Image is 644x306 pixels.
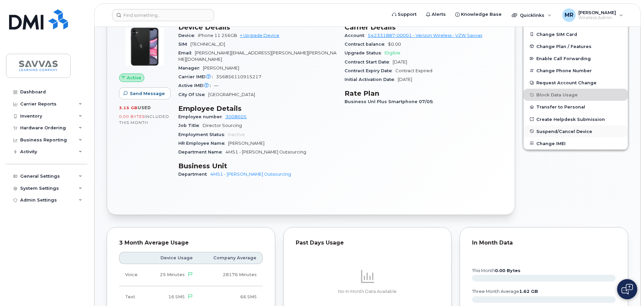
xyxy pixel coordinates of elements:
button: Change Phone Number [524,64,628,77]
p: No In Month Data Available [296,289,439,295]
td: Voice [119,264,147,286]
th: Company Average [199,252,262,264]
span: $0.00 [388,42,401,47]
a: Alerts [421,8,451,21]
span: [PERSON_NAME][EMAIL_ADDRESS][PERSON_NAME][PERSON_NAME][DOMAIN_NAME] [178,50,336,61]
text: this month [472,268,521,273]
tspan: 0.00 Bytes [495,268,521,273]
span: Director Sourcing [203,123,242,128]
span: Manager [178,65,203,71]
span: Employment Status [178,132,228,137]
span: SIM [178,42,190,47]
span: Enable Call Forwarding [536,56,591,61]
span: used [138,105,151,110]
span: [DATE] [398,77,412,82]
span: HR Employee Name [178,141,228,146]
span: [GEOGRAPHIC_DATA] [208,92,255,97]
span: Carrier IMEI [178,74,216,79]
span: Contract Expiry Date [345,68,395,73]
span: Upgrade Status [345,50,385,55]
span: iPhone 11 256GB [198,33,237,38]
div: Magali Ramirez-Sanchez [558,8,628,22]
span: Account [345,33,368,38]
span: Job Title [178,123,203,128]
span: 3.15 GB [119,105,138,110]
tspan: 1.62 GB [519,289,538,294]
span: Device [178,33,198,38]
span: [PERSON_NAME] [578,10,616,15]
span: Initial Activation Date [345,77,398,82]
button: Enable Call Forwarding [524,52,628,64]
span: [DATE] [393,59,407,64]
span: Knowledge Base [461,11,502,18]
span: Suspend/Cancel Device [536,129,592,134]
button: Send Message [119,87,171,99]
div: Quicklinks [507,8,556,22]
span: Contract balance [345,42,388,47]
span: Active IMEI [178,83,214,88]
button: Change Plan / Features [524,40,628,52]
th: Device Usage [147,252,199,264]
span: [TECHNICAL_ID] [190,42,225,47]
h3: Device Details [178,23,336,31]
div: 3 Month Average Usage [119,239,263,246]
span: 16 SMS [168,294,185,299]
span: Active [127,75,141,81]
span: Contract Start Date [345,59,393,64]
span: [PERSON_NAME] [203,65,239,71]
button: Block Data Usage [524,89,628,101]
button: Transfer to Personal [524,101,628,113]
span: City Of Use [178,92,208,97]
span: Eligible [385,50,400,55]
span: MR [565,11,573,19]
span: Support [398,11,417,18]
span: Inactive [228,132,245,137]
button: Request Account Change [524,77,628,89]
span: Wireless Admin [578,15,616,20]
span: included this month [119,114,169,125]
h3: Rate Plan [345,89,503,97]
a: Knowledge Base [451,8,506,21]
a: Create Helpdesk Submission [524,113,628,125]
img: iPhone_11.jpg [124,27,165,67]
div: Past Days Usage [296,239,439,246]
a: 3008605 [225,114,247,119]
span: Department [178,172,210,177]
h3: Carrier Details [345,23,503,31]
span: Alerts [432,11,446,18]
h3: Business Unit [178,162,336,170]
div: In Month Data [472,239,616,246]
span: 4M51 - [PERSON_NAME] Outsourcing [225,149,306,155]
button: Change IMEI [524,137,628,149]
a: Support [387,8,421,21]
span: Department Name [178,149,225,155]
img: Open chat [621,284,633,295]
h3: Employee Details [178,104,336,113]
span: Quicklinks [520,12,544,18]
span: 25 Minutes [160,272,185,277]
span: Contract Expired [395,68,432,73]
a: 4M51 - [PERSON_NAME] Outsourcing [210,172,291,177]
span: Employee number [178,114,225,119]
span: Business Unl Plus Smartphone 07/05 [345,99,436,104]
span: 356856110915217 [216,74,261,79]
input: Find something... [112,9,214,21]
button: Change SIM Card [524,28,628,40]
a: + Upgrade Device [240,33,279,38]
text: three month average [472,289,538,294]
span: Send Message [130,90,165,97]
span: Change Plan / Features [536,44,592,49]
span: — [214,83,218,88]
span: 0.00 Bytes [119,114,145,119]
span: [PERSON_NAME] [228,141,264,146]
button: Suspend/Cancel Device [524,125,628,137]
td: 28176 Minutes [199,264,262,286]
span: Email [178,50,195,55]
a: 542331887-00001 - Verizon Wireless - VZW Savvas [368,33,482,38]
